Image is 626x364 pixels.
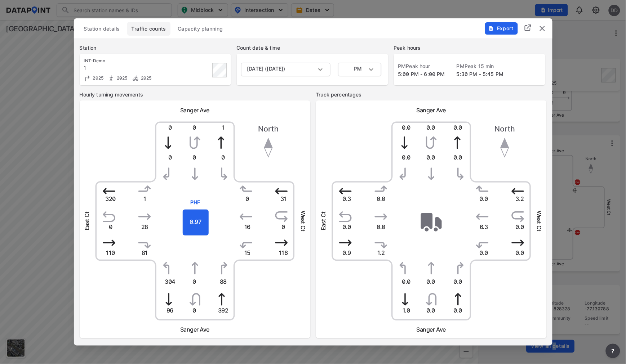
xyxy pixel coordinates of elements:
button: more [606,344,620,358]
label: PM Peak hour [398,63,445,70]
img: Turning count [84,75,91,82]
span: East Ct [320,211,327,230]
img: File%20-%20Download.70cf71cd.svg [488,26,494,31]
img: close.efbf2170.svg [538,24,547,33]
span: Capacity planning [178,25,223,32]
span: 5:30 PM - 5:45 PM [457,71,504,77]
span: 2025 [115,75,128,81]
span: Export [489,25,513,32]
label: Count date & time [237,44,388,51]
span: ? [610,347,616,355]
label: Hourly turning movements [80,91,310,98]
div: PM [338,63,381,76]
span: Sanger Ave [180,107,210,114]
button: delete [538,24,547,33]
label: Truck percentages [316,91,547,98]
label: PM Peak 15 min [457,63,504,70]
span: 5:00 PM - 6:00 PM [398,71,445,77]
button: Export [485,22,518,35]
span: East Ct [83,211,90,230]
label: Station [80,44,231,51]
div: [DATE] ([DATE]) [241,63,330,76]
img: Pedestrian count [108,75,115,82]
div: INT-Demo [84,58,203,64]
img: Bicycle count [132,75,139,82]
span: 2025 [139,75,152,81]
div: 1 [84,64,203,72]
span: Sanger Ave [417,107,446,114]
span: Sanger Ave [180,326,210,333]
span: 2025 [91,75,104,81]
span: West Ct [536,211,543,232]
span: Station details [84,25,120,32]
span: Traffic counts [132,25,167,32]
label: Peak hours [394,44,545,51]
img: full_screen.b7bf9a36.svg [524,23,532,32]
span: Sanger Ave [417,326,446,333]
span: West Ct [299,211,307,232]
div: basic tabs example [80,22,547,36]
